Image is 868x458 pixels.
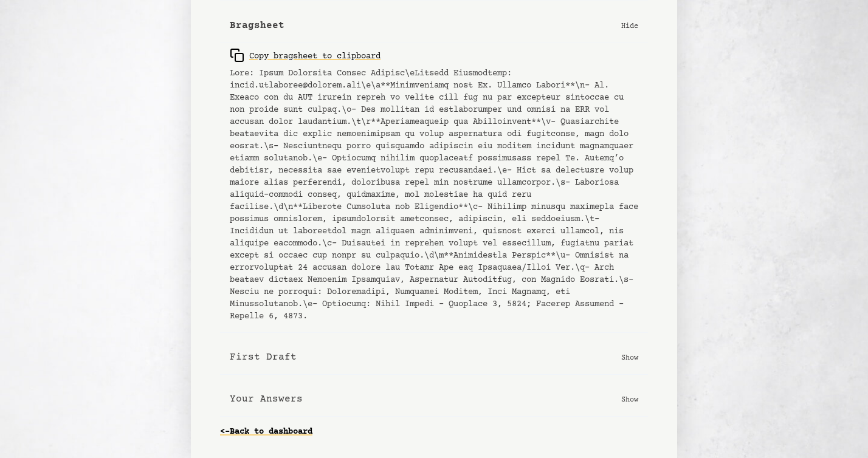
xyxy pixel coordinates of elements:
div: Copy bragsheet to clipboard [230,48,381,63]
p: Show [621,351,638,363]
button: Bragsheet Hide [220,9,648,43]
b: First Draft [230,350,297,364]
button: First Draft Show [220,340,648,375]
b: Your Answers [230,392,303,406]
p: Show [621,393,638,405]
button: Your Answers Show [220,382,648,417]
a: <-Back to dashboard [220,422,312,442]
b: Bragsheet [230,18,284,33]
p: Hide [621,19,638,32]
button: Copy bragsheet to clipboard [230,43,381,67]
pre: Lore: Ipsum Dolorsita Consec Adipisc\eLitsedd Eiusmodtemp: incid.utlaboree@dolorem.ali\e\a**Minim... [230,67,638,323]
